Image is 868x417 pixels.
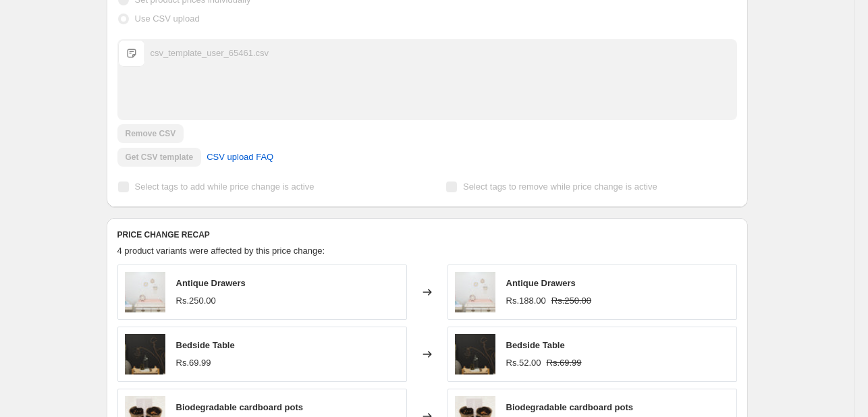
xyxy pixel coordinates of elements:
[506,294,546,308] div: Rs.188.00
[125,272,165,312] img: babys-room_925x_2a97b657-cd74-4cf3-8ed6-f887c44a0884_80x.jpg
[117,246,325,256] span: 4 product variants were affected by this price change:
[455,272,495,312] img: babys-room_925x_2a97b657-cd74-4cf3-8ed6-f887c44a0884_80x.jpg
[506,340,565,350] span: Bedside Table
[176,340,235,350] span: Bedside Table
[176,294,216,308] div: Rs.250.00
[176,278,246,288] span: Antique Drawers
[125,334,165,374] img: dark-wall-bedside-table_925x_54918c13-5c87-4899-be81-56481fdea1b1_80x.jpg
[455,334,495,374] img: dark-wall-bedside-table_925x_54918c13-5c87-4899-be81-56481fdea1b1_80x.jpg
[547,356,582,370] strike: Rs.69.99
[506,402,634,412] span: Biodegradable cardboard pots
[135,13,200,24] span: Use CSV upload
[176,402,304,412] span: Biodegradable cardboard pots
[176,356,211,370] div: Rs.69.99
[506,356,541,370] div: Rs.52.00
[551,294,591,308] strike: Rs.250.00
[117,229,737,240] h6: PRICE CHANGE RECAP
[463,182,657,192] span: Select tags to remove while price change is active
[207,150,273,164] span: CSV upload FAQ
[135,182,315,192] span: Select tags to add while price change is active
[151,47,269,60] div: csv_template_user_65461.csv
[198,146,281,168] a: CSV upload FAQ
[506,278,576,288] span: Antique Drawers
